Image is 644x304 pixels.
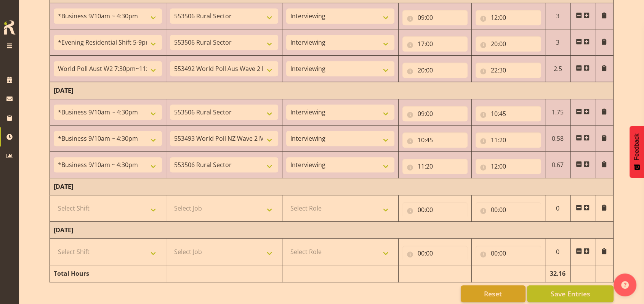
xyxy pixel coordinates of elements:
input: Click to select... [402,202,468,217]
td: 3 [545,3,570,29]
input: Click to select... [476,63,541,78]
button: Reset [461,285,525,302]
input: Click to select... [402,36,468,51]
td: 0 [545,239,570,265]
td: [DATE] [50,222,614,239]
input: Click to select... [402,246,468,261]
input: Click to select... [402,159,468,174]
td: 1.75 [545,99,570,125]
input: Click to select... [402,10,468,25]
td: 2.5 [545,56,570,82]
button: Save Entries [527,285,614,302]
input: Click to select... [476,246,541,261]
td: [DATE] [50,82,614,99]
td: Total Hours [50,265,166,282]
input: Click to select... [476,10,541,25]
input: Click to select... [476,106,541,121]
td: 0.67 [545,152,570,178]
td: 0.58 [545,125,570,152]
span: Save Entries [550,289,590,299]
input: Click to select... [476,132,541,148]
td: 0 [545,195,570,222]
input: Click to select... [476,202,541,217]
input: Click to select... [402,63,468,78]
input: Click to select... [476,36,541,51]
td: 3 [545,29,570,56]
img: Rosterit icon logo [2,19,17,36]
span: Reset [484,289,502,299]
input: Click to select... [476,159,541,174]
input: Click to select... [402,106,468,121]
button: Feedback - Show survey [630,126,644,178]
td: 32.16 [545,265,570,282]
input: Click to select... [402,132,468,148]
img: help-xxl-2.png [621,281,629,289]
td: [DATE] [50,178,614,195]
span: Feedback [633,134,640,160]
